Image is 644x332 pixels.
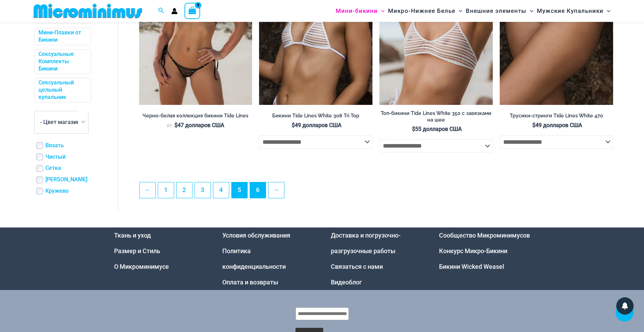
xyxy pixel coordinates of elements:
[272,113,359,118] ya-tr-span: Бикини Tide Lines White 308 Tri Top
[510,113,603,118] ya-tr-span: Трусики-стринги Tide Lines White 470
[333,1,613,21] nav: Навигация по сайту
[439,232,530,239] a: Сообщество Микроминимусов
[381,110,491,123] ya-tr-span: Топ-бикини Tide Lines White 350 с завязками на шее
[144,186,151,193] ya-tr-span: ←
[378,2,385,20] span: Переключение меню
[45,142,64,149] a: Вязать
[455,2,462,20] span: Переключение меню
[139,182,613,202] nav: Разбивка продукта на страницы
[45,165,61,172] a: Сетка
[38,51,74,72] ya-tr-span: Сексуальные Комплекты Бикини
[158,182,174,198] a: Страница 1
[140,182,155,198] a: ←
[415,126,462,132] ya-tr-span: 55 долларов США
[273,186,279,193] ya-tr-span: →
[45,188,69,194] ya-tr-span: Кружево
[464,2,535,20] a: Внешние элементыПереключение менюПереключение меню
[45,153,66,160] a: Чистый
[45,176,87,183] ya-tr-span: [PERSON_NAME]
[45,142,64,148] ya-tr-span: Вязать
[114,227,205,274] nav: Меню
[532,122,535,128] ya-tr-span: $
[167,124,173,128] ya-tr-span: От:
[34,110,88,133] span: - Цвет магазина
[222,279,278,286] a: Оплата и возвраты
[114,232,151,239] a: Ткань и уход
[114,247,160,255] a: Размер и Стиль
[379,110,493,126] a: Топ-бикини Tide Lines White 350 с завязками на шее
[177,182,192,198] a: Страница 2
[466,7,526,14] ya-tr-span: Внешние элементы
[336,7,378,14] ya-tr-span: Мини-бикини
[38,29,86,44] a: Мини-Плавки от Бикини
[331,227,422,290] aside: Виджет нижнего колонтитула 3
[386,2,464,20] a: Микро-Нижнее БельеПереключение менюПереключение меню
[143,113,248,118] ya-tr-span: Черно-белая коллекция бикини Tide Lines
[334,2,386,20] a: Мини-бикиниПереключение менюПереключение меню
[331,263,383,270] a: Связаться с нами
[268,182,284,198] a: →
[412,126,415,132] ya-tr-span: $
[331,232,401,255] a: Доставка и погрузочно-разгрузочные работы
[38,79,86,101] a: Сексуальный цельный купальник
[213,182,229,198] a: Страница 4
[222,232,290,239] a: Условия обслуживания
[526,2,533,20] span: Переключение меню
[114,227,205,274] aside: Виджет нижнего колонтитула 1
[45,153,66,160] ya-tr-span: Чистый
[222,247,286,270] a: Политика конфиденциальности
[331,279,362,286] a: Видеоблог
[174,122,178,128] ya-tr-span: $
[388,7,455,14] ya-tr-span: Микро-Нижнее Белье
[38,79,74,100] ya-tr-span: Сексуальный цельный купальник
[439,263,504,270] a: Бикини Wicked Weasel
[195,182,211,198] a: Страница 3
[45,188,69,195] a: Кружево
[31,3,145,19] img: Логотип MM SHOP
[232,182,247,198] span: Страница 5
[292,122,295,128] ya-tr-span: $
[139,113,252,122] a: Черно-белая коллекция бикини Tide Lines
[158,7,164,15] a: Ссылка на значок поиска
[535,2,612,20] a: Мужские КупальникиПереключение менюПереключение меню
[331,227,422,290] nav: Меню
[439,227,530,274] aside: Виджет нижнего колонтитула 4
[500,113,613,122] a: Трусики-стринги Tide Lines White 470
[45,165,61,171] ya-tr-span: Сетка
[178,122,224,128] ya-tr-span: 47 долларов США
[603,2,610,20] span: Переключение меню
[114,263,169,270] a: О Микроминимусе
[295,122,342,128] ya-tr-span: 49 долларов США
[222,227,314,290] nav: Меню
[222,227,314,290] aside: Виджет нижнего колонтитула 2
[259,113,372,122] a: Бикини Tide Lines White 308 Tri Top
[45,176,87,183] a: [PERSON_NAME]
[38,29,81,43] ya-tr-span: Мини-Плавки от Бикини
[250,182,266,198] a: Страница 6
[537,7,603,14] ya-tr-span: Мужские Купальники
[35,111,88,133] span: - Цвет магазина
[535,122,582,128] ya-tr-span: 49 долларов США
[171,8,178,14] a: Ссылка на значок учетной записи
[184,3,200,19] a: Просмотреть Корзину Покупок, пустую
[40,119,83,125] ya-tr-span: - Цвет магазина
[38,51,86,72] a: Сексуальные Комплекты Бикини
[439,227,530,274] nav: Меню
[439,247,507,255] a: Конкурс Микро-Бикини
